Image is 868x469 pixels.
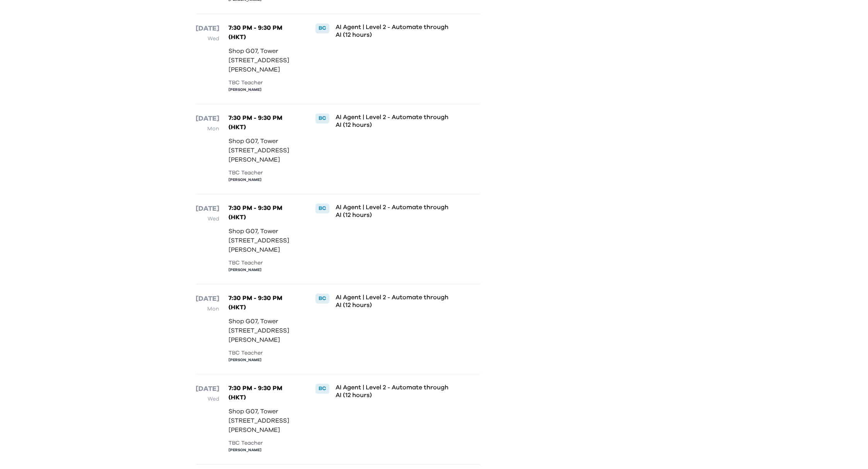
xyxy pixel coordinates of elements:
p: [DATE] [196,113,219,124]
p: Shop G07, Tower [STREET_ADDRESS][PERSON_NAME] [229,227,300,254]
div: BC [315,384,329,394]
p: Wed [196,214,219,223]
p: [DATE] [196,293,219,304]
div: [PERSON_NAME] [229,357,300,363]
p: Shop G07, Tower [STREET_ADDRESS][PERSON_NAME] [229,407,300,435]
p: AI Agent | Level 2 - Automate through AI (12 hours) [336,203,454,219]
div: TBC Teacher [229,169,300,177]
p: 7:30 PM - 9:30 PM (HKT) [229,113,300,132]
p: Mon [196,124,219,133]
div: [PERSON_NAME] [229,177,300,183]
p: 7:30 PM - 9:30 PM (HKT) [229,384,300,402]
p: Wed [196,34,219,43]
div: BC [315,203,329,213]
p: 7:30 PM - 9:30 PM (HKT) [229,23,300,42]
div: BC [315,23,329,33]
div: [PERSON_NAME] [229,267,300,273]
p: [DATE] [196,23,219,34]
div: [PERSON_NAME] [229,87,300,93]
div: TBC Teacher [229,439,300,447]
p: Shop G07, Tower [STREET_ADDRESS][PERSON_NAME] [229,46,300,74]
p: Wed [196,394,219,404]
div: TBC Teacher [229,259,300,267]
p: Mon [196,304,219,314]
p: Shop G07, Tower [STREET_ADDRESS][PERSON_NAME] [229,136,300,164]
p: AI Agent | Level 2 - Automate through AI (12 hours) [336,384,454,399]
p: 7:30 PM - 9:30 PM (HKT) [229,203,300,222]
p: Shop G07, Tower [STREET_ADDRESS][PERSON_NAME] [229,317,300,345]
div: BC [315,293,329,304]
div: BC [315,113,329,123]
p: [DATE] [196,384,219,394]
p: AI Agent | Level 2 - Automate through AI (12 hours) [336,23,454,39]
p: AI Agent | Level 2 - Automate through AI (12 hours) [336,113,454,129]
div: TBC Teacher [229,349,300,357]
p: [DATE] [196,203,219,214]
div: TBC Teacher [229,79,300,87]
div: [PERSON_NAME] [229,447,300,453]
p: 7:30 PM - 9:30 PM (HKT) [229,293,300,312]
p: AI Agent | Level 2 - Automate through AI (12 hours) [336,293,454,309]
